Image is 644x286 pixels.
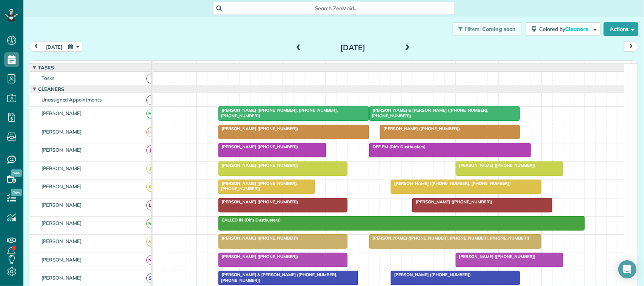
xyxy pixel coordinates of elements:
[390,272,471,277] span: [PERSON_NAME] ([PHONE_NUMBER])
[565,26,589,32] span: Cleaners
[482,26,516,32] span: Coming soon
[40,275,83,281] span: [PERSON_NAME]
[40,165,83,171] span: [PERSON_NAME]
[465,26,481,32] span: Filters:
[218,144,299,149] span: [PERSON_NAME] ([PHONE_NUMBER])
[539,26,591,32] span: Colored by
[146,127,157,137] span: HC
[380,126,460,131] span: [PERSON_NAME] ([PHONE_NUMBER])
[37,86,66,92] span: Cleaners
[369,235,530,241] span: [PERSON_NAME] ([PHONE_NUMBER], [PHONE_NUMBER], [PHONE_NUMBER])
[218,254,299,259] span: [PERSON_NAME] ([PHONE_NUMBER])
[146,109,157,119] span: EM
[218,272,338,283] span: [PERSON_NAME] & [PERSON_NAME] ([PHONE_NUMBER], [PHONE_NUMBER])
[40,202,83,208] span: [PERSON_NAME]
[218,108,338,118] span: [PERSON_NAME] ([PHONE_NUMBER], [PHONE_NUMBER], [PHONE_NUMBER])
[369,144,426,149] span: OFF PM (Dk's Dustbusters)
[412,63,426,69] span: 1pm
[40,110,83,116] span: [PERSON_NAME]
[326,63,343,69] span: 11am
[146,145,157,155] span: JB
[618,260,636,278] div: Open Intercom Messenger
[456,63,469,69] span: 2pm
[390,181,511,186] span: [PERSON_NAME] ([PHONE_NUMBER], [PHONE_NUMBER])
[11,189,22,196] span: New
[146,273,157,283] span: SB
[218,181,298,191] span: [PERSON_NAME] ([PHONE_NUMBER], [PHONE_NUMBER])
[283,63,300,69] span: 10am
[11,169,22,177] span: New
[585,63,598,69] span: 5pm
[240,63,254,69] span: 9am
[40,97,103,103] span: Unassigned Appointments
[624,42,638,52] button: next
[218,163,299,168] span: [PERSON_NAME] ([PHONE_NUMBER])
[40,129,83,135] span: [PERSON_NAME]
[146,95,157,105] span: !
[43,42,66,52] button: [DATE]
[542,63,555,69] span: 4pm
[146,182,157,192] span: KB
[526,22,601,36] button: Colored byCleaners
[306,43,400,52] h2: [DATE]
[455,163,536,168] span: [PERSON_NAME] ([PHONE_NUMBER])
[604,22,638,36] button: Actions
[412,199,493,205] span: [PERSON_NAME] ([PHONE_NUMBER])
[218,235,299,241] span: [PERSON_NAME] ([PHONE_NUMBER])
[37,65,55,71] span: Tasks
[40,238,83,244] span: [PERSON_NAME]
[29,42,43,52] button: prev
[499,63,512,69] span: 3pm
[40,147,83,153] span: [PERSON_NAME]
[40,257,83,263] span: [PERSON_NAME]
[40,220,83,226] span: [PERSON_NAME]
[40,75,56,81] span: Tasks
[146,164,157,174] span: JR
[146,200,157,211] span: LF
[146,237,157,247] span: MB
[218,217,281,223] span: CALLED IN (Dk's Dustbusters)
[197,63,211,69] span: 8am
[153,63,167,69] span: 7am
[218,126,299,131] span: [PERSON_NAME] ([PHONE_NUMBER])
[146,218,157,229] span: MT
[40,183,83,189] span: [PERSON_NAME]
[218,199,299,205] span: [PERSON_NAME] ([PHONE_NUMBER])
[146,255,157,265] span: NN
[455,254,536,259] span: [PERSON_NAME] ([PHONE_NUMBER])
[369,108,489,118] span: [PERSON_NAME] & [PERSON_NAME] ([PHONE_NUMBER], [PHONE_NUMBER])
[146,74,157,84] span: T
[369,63,386,69] span: 12pm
